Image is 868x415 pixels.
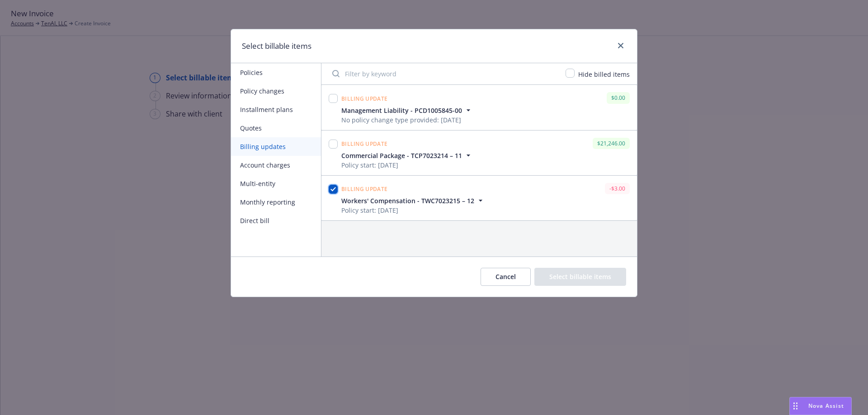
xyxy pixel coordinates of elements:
div: $21,246.00 [593,138,630,149]
span: No policy change type provided: [DATE] [341,115,473,125]
button: Nova Assist [789,397,852,415]
button: Policies [231,63,321,82]
button: Cancel [481,268,531,286]
button: Policy changes [231,82,321,100]
button: Account charges [231,156,321,174]
span: Policy start: [DATE] [341,205,485,215]
span: Billing update [341,185,387,193]
span: Workers' Compensation - TWC7023215 – 12 [341,196,474,205]
button: Installment plans [231,100,321,119]
button: Multi-entity [231,174,321,193]
a: close [615,40,626,51]
button: Monthly reporting [231,193,321,211]
span: Management Liability - PCD1005845-00 [341,106,462,115]
div: -$3.00 [605,183,630,194]
button: Workers' Compensation - TWC7023215 – 12 [341,196,485,205]
button: Direct bill [231,211,321,230]
span: Billing update [341,140,387,148]
span: Commercial Package - TCP7023214 – 11 [341,151,462,160]
span: Nova Assist [808,402,844,410]
button: Commercial Package - TCP7023214 – 11 [341,151,473,160]
button: Management Liability - PCD1005845-00 [341,106,473,115]
input: Filter by keyword [327,65,560,83]
span: Hide billed items [578,70,630,79]
h1: Select billable items [242,40,311,52]
div: Drag to move [790,397,801,415]
div: $0.00 [607,92,630,103]
span: Billing update [341,95,387,103]
button: Quotes [231,119,321,137]
span: Policy start: [DATE] [341,160,473,170]
button: Billing updates [231,137,321,156]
